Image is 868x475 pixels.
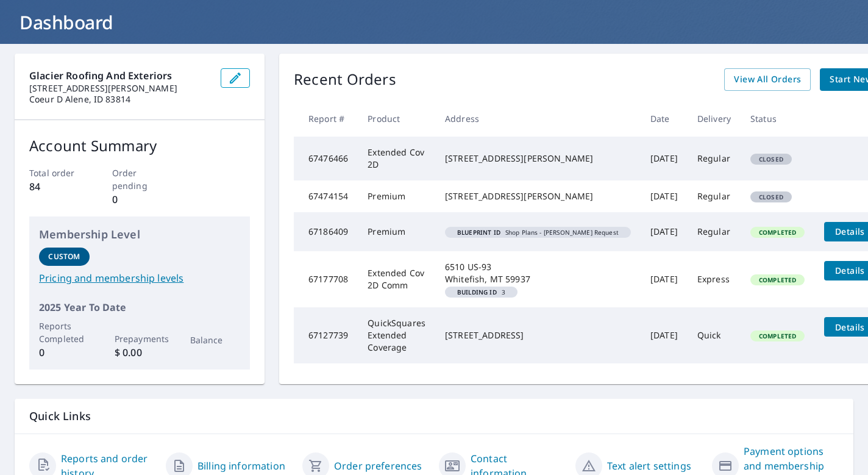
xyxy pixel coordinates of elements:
p: Prepayments [115,332,165,345]
td: Regular [688,137,741,180]
div: [STREET_ADDRESS][PERSON_NAME] [445,190,631,202]
th: Product [358,101,435,137]
td: 67474154 [294,180,358,212]
th: Date [641,101,688,137]
p: $ 0.00 [115,345,165,360]
p: 0 [112,192,168,207]
a: Text alert settings [607,459,691,473]
span: Details [831,226,868,237]
p: Total order [29,166,85,179]
td: Extended Cov 2D Comm [358,251,435,307]
span: Closed [752,193,791,201]
td: 67127739 [294,307,358,363]
td: 67177708 [294,251,358,307]
div: 6510 US-93 Whitefish, MT 59937 [445,261,631,285]
td: [DATE] [641,180,688,212]
p: 2025 Year To Date [39,300,240,315]
td: Premium [358,180,435,212]
div: [STREET_ADDRESS][PERSON_NAME] [445,152,631,165]
span: Completed [752,332,803,340]
span: View All Orders [734,72,801,87]
span: Details [831,321,868,333]
td: Regular [688,212,741,251]
span: Shop Plans - [PERSON_NAME] Request [450,229,626,235]
p: Account Summary [29,135,250,157]
td: QuickSquares Extended Coverage [358,307,435,363]
p: Recent Orders [294,68,396,91]
td: [DATE] [641,307,688,363]
th: Address [435,101,641,137]
td: Express [688,251,741,307]
p: 84 [29,179,85,194]
div: [STREET_ADDRESS] [445,329,631,341]
th: Report # [294,101,358,137]
span: Completed [752,276,803,284]
td: Extended Cov 2D [358,137,435,180]
span: Completed [752,228,803,237]
p: Glacier Roofing and Exteriors [29,68,211,83]
th: Delivery [688,101,741,137]
th: Status [741,101,814,137]
a: Order preferences [334,459,422,473]
a: View All Orders [724,68,811,91]
p: Coeur D Alene, ID 83814 [29,94,211,105]
td: Quick [688,307,741,363]
td: Regular [688,180,741,212]
p: Membership Level [39,226,240,243]
td: [DATE] [641,137,688,180]
p: 0 [39,345,90,360]
p: Order pending [112,166,168,192]
span: 3 [450,289,513,295]
p: Custom [48,251,80,262]
a: Billing information [197,459,285,473]
p: Balance [190,334,241,346]
td: [DATE] [641,212,688,251]
h1: Dashboard [15,10,853,35]
p: Quick Links [29,409,839,424]
p: Reports Completed [39,320,90,345]
td: Premium [358,212,435,251]
a: Pricing and membership levels [39,271,240,285]
span: Details [831,265,868,276]
p: [STREET_ADDRESS][PERSON_NAME] [29,83,211,94]
td: [DATE] [641,251,688,307]
em: Building ID [457,289,497,295]
td: 67476466 [294,137,358,180]
em: Blueprint ID [457,229,500,235]
td: 67186409 [294,212,358,251]
span: Closed [752,155,791,163]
